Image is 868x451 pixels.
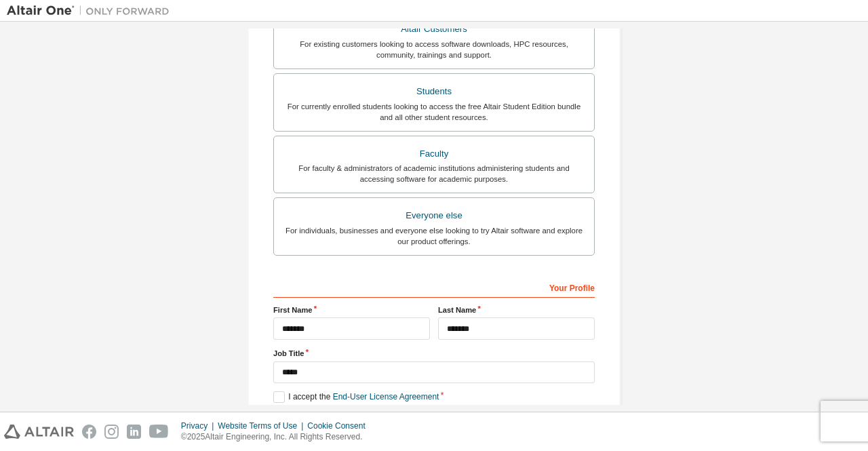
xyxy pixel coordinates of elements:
[127,425,141,439] img: linkedin.svg
[181,431,374,443] p: © 2025 Altair Engineering, Inc. All Rights Reserved.
[7,4,176,18] img: Altair One
[149,425,169,439] img: youtube.svg
[282,144,586,163] div: Faculty
[104,425,119,439] img: instagram.svg
[218,420,307,431] div: Website Terms of Use
[282,101,586,123] div: For currently enrolled students looking to access the free Altair Student Edition bundle and all ...
[282,206,586,225] div: Everyone else
[273,348,595,359] label: Job Title
[82,425,96,439] img: facebook.svg
[282,20,586,39] div: Altair Customers
[282,82,586,101] div: Students
[282,163,586,184] div: For faculty & administrators of academic institutions administering students and accessing softwa...
[181,420,218,431] div: Privacy
[273,391,439,403] label: I accept the
[282,225,586,247] div: For individuals, businesses and everyone else looking to try Altair software and explore our prod...
[273,276,595,298] div: Your Profile
[307,420,373,431] div: Cookie Consent
[273,305,430,315] label: First Name
[282,39,586,60] div: For existing customers looking to access software downloads, HPC resources, community, trainings ...
[438,305,595,315] label: Last Name
[4,425,74,439] img: altair_logo.svg
[333,392,439,401] a: End-User License Agreement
